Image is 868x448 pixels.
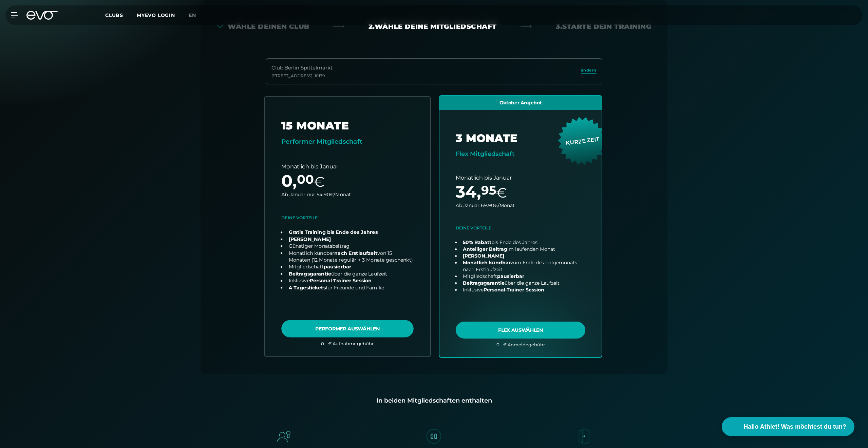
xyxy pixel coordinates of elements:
span: en [189,12,196,18]
img: evofitness [274,427,293,446]
a: MYEVO LOGIN [137,12,175,18]
img: evofitness [575,427,594,446]
a: Clubs [105,12,137,18]
img: evofitness [424,427,444,446]
a: choose plan [265,97,430,356]
span: ändern [581,67,597,73]
a: choose plan [439,96,602,358]
span: Hallo Athlet! Was möchtest du tun? [743,422,846,431]
div: Club : Berlin Spittelmarkt [271,64,333,72]
a: ändern [581,67,597,75]
a: en [189,12,204,19]
div: In beiden Mitgliedschaften enthalten [211,396,657,405]
span: Clubs [105,12,123,18]
button: Hallo Athlet! Was möchtest du tun? [722,417,854,436]
div: [STREET_ADDRESS] , 10179 [271,73,333,79]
